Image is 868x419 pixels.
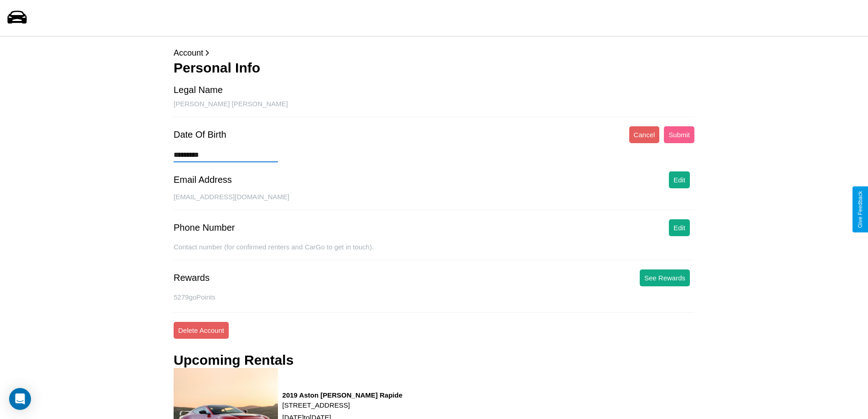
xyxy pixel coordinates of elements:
button: See Rewards [640,269,690,286]
div: [PERSON_NAME] [PERSON_NAME] [174,100,694,117]
div: Phone Number [174,222,235,233]
h3: Upcoming Rentals [174,352,293,368]
div: Give Feedback [857,191,863,228]
div: Rewards [174,273,210,283]
button: Submit [664,126,694,143]
div: Legal Name [174,85,223,95]
h3: 2019 Aston [PERSON_NAME] Rapide [282,391,403,399]
div: Contact number (for confirmed renters and CarGo to get in touch). [174,243,694,260]
div: Open Intercom Messenger [9,388,31,410]
button: Edit [669,219,690,236]
div: Date Of Birth [174,129,226,140]
button: Edit [669,171,690,188]
p: 5279 goPoints [174,291,694,303]
button: Cancel [629,126,660,143]
div: [EMAIL_ADDRESS][DOMAIN_NAME] [174,193,694,210]
p: [STREET_ADDRESS] [282,399,403,411]
div: Email Address [174,175,232,185]
h3: Personal Info [174,60,694,76]
button: Delete Account [174,322,229,339]
p: Account [174,46,694,60]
